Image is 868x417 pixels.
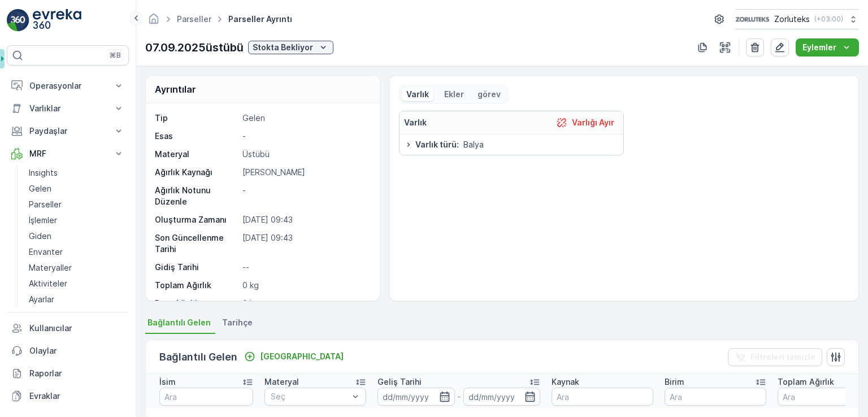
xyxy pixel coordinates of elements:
[778,376,834,388] p: Toplam Ağırlık
[242,112,367,124] p: Gelen
[442,89,464,100] p: Ekler
[29,390,124,402] p: Evraklar
[29,323,124,334] p: Kullanıcılar
[155,214,238,225] p: Oluşturma Zamanı
[24,197,129,212] a: Parseller
[242,185,367,207] p: -
[242,214,367,225] p: [DATE] 09:43
[796,38,859,57] button: Eylemler
[814,15,843,24] p: ( +03:00 )
[29,294,54,305] p: Ayarlar
[404,117,427,128] p: Varlık
[226,14,294,25] span: Parseller ayrıntı
[29,148,106,159] p: MRF
[457,390,461,403] p: -
[802,42,836,53] p: Eylemler
[159,388,253,406] input: Ara
[253,42,313,53] p: Stokta Bekliyor
[147,17,160,27] a: Ana Sayfa
[155,185,238,207] p: Ağırlık Notunu Düzenle
[7,75,129,97] button: Operasyonlar
[242,298,367,309] p: 0 kg
[774,14,810,25] p: Zorluteks
[242,232,367,255] p: [DATE] 09:43
[7,142,129,165] button: MRF
[155,232,238,255] p: Son Güncellenme Tarihi
[248,41,333,54] button: Stokta Bekliyor
[463,388,541,406] input: dd/mm/yyyy
[29,262,72,273] p: Materyaller
[110,51,121,60] p: ⌘B
[7,120,129,142] button: Paydaşlar
[155,262,238,273] p: Gidiş Tarihi
[29,103,106,114] p: Varlıklar
[242,280,367,291] p: 0 kg
[29,199,62,210] p: Parseller
[155,167,238,178] p: Ağırlık Kaynağı
[260,351,344,362] p: [GEOGRAPHIC_DATA]
[222,317,253,328] span: Tarihçe
[147,317,211,328] span: Bağlantılı Gelen
[177,14,211,24] a: Parseller
[242,262,367,273] p: --
[552,376,579,388] p: Kaynak
[7,97,129,120] button: Varlıklar
[264,376,299,388] p: Materyal
[750,351,815,363] p: Filtreleri temizle
[478,89,501,100] p: görev
[33,9,81,32] img: logo_light-DOdMpM7g.png
[29,246,63,258] p: Envanter
[24,228,129,244] a: Giden
[155,149,238,160] p: Materyal
[242,149,367,160] p: Üstübü
[159,349,237,365] p: Bağlantılı Gelen
[29,345,124,357] p: Olaylar
[377,388,455,406] input: dd/mm/yyyy
[29,167,58,179] p: Insights
[24,181,129,197] a: Gelen
[155,82,196,96] p: Ayrıntılar
[24,292,129,307] a: Ayarlar
[665,376,684,388] p: Birim
[145,39,244,56] p: 07.09.2025üstübü
[7,362,129,385] a: Raporlar
[665,388,766,406] input: Ara
[572,117,614,128] p: Varlığı Ayır
[552,116,619,129] button: Varlığı Ayır
[552,388,653,406] input: Ara
[377,376,422,388] p: Geliş Tarihi
[29,368,124,379] p: Raporlar
[29,278,67,289] p: Aktiviteler
[7,385,129,407] a: Evraklar
[155,131,238,142] p: Esas
[7,317,129,340] a: Kullanıcılar
[155,280,238,291] p: Toplam Ağırlık
[24,212,129,228] a: İşlemler
[29,215,57,226] p: İşlemler
[29,80,106,92] p: Operasyonlar
[242,131,367,142] p: -
[735,13,770,25] img: 6-1-9-3_wQBzyll.png
[24,276,129,292] a: Aktiviteler
[24,165,129,181] a: Insights
[24,260,129,276] a: Materyaller
[728,348,822,366] button: Filtreleri temizle
[271,391,349,402] p: Seç
[406,89,429,100] p: Varlık
[7,9,29,32] img: logo
[155,112,238,124] p: Tip
[7,340,129,362] a: Olaylar
[415,139,459,150] span: Varlık türü :
[29,125,106,137] p: Paydaşlar
[159,376,176,388] p: İsim
[24,244,129,260] a: Envanter
[155,298,238,309] p: Dara Ağırlık
[735,9,859,29] button: Zorluteks(+03:00)
[29,231,51,242] p: Giden
[242,167,367,178] p: [PERSON_NAME]
[29,183,51,194] p: Gelen
[463,139,484,150] span: Balya
[240,350,348,363] button: Bağla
